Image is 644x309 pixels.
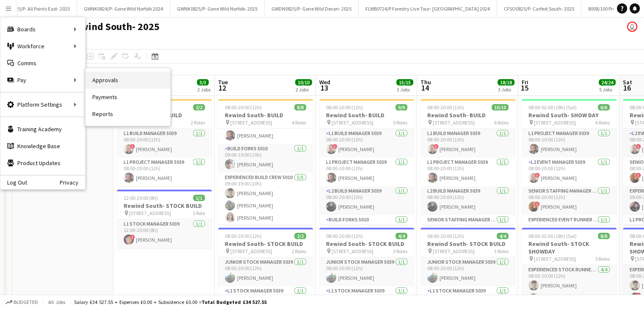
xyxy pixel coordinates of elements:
app-job-card: 08:00-02:00 (18h) (Sat)6/6Rewind South- SHOW DAY [STREET_ADDRESS]6 RolesL1 Project Manager 50391/... [522,99,616,224]
app-user-avatar: Elizabeth Ramirez Baca [627,22,637,32]
span: 08:00-20:00 (12h) [225,104,262,110]
h3: Rewind South- STOCK BUILD [420,240,515,248]
span: Wed [319,78,330,86]
app-job-card: 08:00-20:00 (12h)2/2Rewind South- BUILD [STREET_ADDRESS]2 RolesL1 Build Manager 50391/108:00-20:0... [117,99,212,186]
span: 08:00-20:00 (12h) [427,104,464,110]
button: GWNK0824/P- Gone Wild Norfolk 2024 [77,0,170,17]
button: GWNK0825/P- Gone Wild Norfolk- 2025 [170,0,265,17]
span: Fri [522,78,528,86]
span: ! [130,235,135,240]
h3: Rewind South- SHOW DAY [522,111,616,119]
span: 16 [622,83,632,93]
span: [STREET_ADDRESS] [332,248,373,254]
span: [STREET_ADDRESS] [332,119,373,126]
span: 13 [318,83,330,93]
span: 2/2 [294,233,306,239]
a: Payments [86,88,170,105]
span: [STREET_ADDRESS] [433,119,475,126]
span: 3/3 [197,79,209,86]
span: 5 Roles [595,256,610,262]
span: 08:00-02:00 (18h) (Sat) [528,233,577,239]
span: Total Budgeted £34 527.55 [202,299,267,305]
span: ! [130,144,135,149]
app-card-role: Build Forks 50101/109:00-19:00 (10h)[PERSON_NAME] [218,144,313,173]
app-card-role: L1 Build Manager 50391/108:00-20:00 (12h)![PERSON_NAME] [319,129,414,157]
app-job-card: 08:00-20:00 (12h)10/10Rewind South- BUILD [STREET_ADDRESS]6 RolesL1 Build Manager 50391/108:00-20... [420,99,515,224]
span: 18/18 [498,79,514,86]
span: [STREET_ADDRESS] [433,248,475,254]
div: 3 Jobs [498,86,514,93]
app-job-card: 08:00-20:00 (12h)9/9Rewind South- BUILD [STREET_ADDRESS]5 RolesL1 Build Manager 50391/108:00-20:0... [319,99,414,224]
app-card-role: L1 Project Manager 50391/108:00-20:00 (12h)[PERSON_NAME] [522,129,616,157]
app-card-role: L1 Project Manager 50391/108:00-20:00 (12h)[PERSON_NAME] [117,157,212,186]
app-job-card: 12:00-20:00 (8h)1/1Rewind South- STOCK BUILD [STREET_ADDRESS]1 RoleL1 Stock Manager 50391/112:00-... [117,190,212,248]
div: 5 Jobs [599,86,615,93]
span: 08:00-20:00 (12h) [427,233,464,239]
app-card-role: L1 Project Manager 50391/108:00-20:00 (12h)[PERSON_NAME] [420,157,515,186]
button: Budgeted [4,298,39,307]
span: 8/8 [294,104,306,110]
app-card-role: Senior Staffing Manager 50391/108:00-20:00 (12h)![PERSON_NAME] [522,186,616,215]
app-card-role: L1 Build Manager 50391/108:00-20:00 (12h)![PERSON_NAME] [117,129,212,157]
span: [STREET_ADDRESS] [129,210,171,216]
app-card-role: L2 Build Manager 50391/108:00-20:00 (12h)[PERSON_NAME] [420,186,515,215]
span: 6/6 [598,104,610,110]
app-card-role: Junior Stock Manager 50391/108:00-20:00 (12h)[PERSON_NAME] [218,257,313,286]
span: 15 [520,83,528,93]
span: [STREET_ADDRESS] [534,119,576,126]
span: Thu [420,78,431,86]
span: [STREET_ADDRESS] [534,256,576,262]
span: 08:00-20:00 (12h) [326,233,363,239]
div: Salary £34 527.55 + Expenses £0.00 + Subsistence £0.00 = [74,299,267,305]
app-card-role: L2 Event Manager 50391/108:00-20:00 (12h)![PERSON_NAME] [522,157,616,186]
div: 2 Jobs [296,86,312,93]
h3: Rewind South- BUILD [218,111,313,119]
a: Product Updates [0,154,85,171]
a: Comms [0,55,85,72]
app-card-role: Junior Stock Manager 50391/108:00-20:00 (12h)[PERSON_NAME] [420,257,515,286]
a: Privacy [60,179,85,186]
button: CFSO0825/P- Carfest South- 2025 [497,0,581,17]
div: Platform Settings [0,96,85,113]
h3: Rewind South- BUILD [420,111,515,119]
span: 5 Roles [393,119,407,126]
app-job-card: 08:00-20:00 (12h)8/8Rewind South- BUILD [STREET_ADDRESS]4 Roles08:00-20:00 (12h)![PERSON_NAME]L1 ... [218,99,313,224]
span: 24/24 [599,79,616,86]
app-card-role: Junior Stock Manager 50391/108:00-20:00 (12h)[PERSON_NAME] [319,257,414,286]
span: 4 Roles [292,119,306,126]
app-card-role: L2 Build Manager 50391/108:00-20:00 (12h)[PERSON_NAME] [319,186,414,215]
span: Sat [623,78,632,86]
div: Workforce [0,38,85,55]
span: 2 Roles [292,248,306,254]
app-card-role: Build Forks 50101/109:00-19:00 (10h) [319,215,414,244]
span: 9/9 [395,104,407,110]
span: 12 [217,83,228,93]
span: 4/4 [497,233,509,239]
span: ! [636,292,641,298]
span: 6 Roles [494,119,509,126]
span: 08:00-20:00 (12h) [326,104,363,110]
app-card-role: Experienced Build Crew 50105/509:00-19:00 (10h)[PERSON_NAME][PERSON_NAME][PERSON_NAME] [218,173,313,251]
button: FLWB0724/P Forestry Live Tour- [GEOGRAPHIC_DATA] 2024 [359,0,497,17]
h3: Rewind South- STOCK BUILD [218,240,313,248]
app-card-role: L1 Project Manager 50391/108:00-20:00 (12h)[PERSON_NAME] [319,157,414,186]
span: ! [434,144,439,149]
span: 2/2 [193,104,205,110]
span: ! [636,144,641,149]
a: Approvals [86,72,170,88]
span: 12:00-20:00 (8h) [124,195,158,201]
button: GWDN0825/P- Gone Wild Devon- 2025 [265,0,359,17]
span: All jobs [47,299,67,305]
span: ! [636,173,641,178]
h3: Rewind South- STOCK BUILD [117,202,212,210]
a: Training Academy [0,121,85,138]
span: [STREET_ADDRESS] [230,248,272,254]
span: [STREET_ADDRESS] [230,119,272,126]
span: Tue [218,78,228,86]
span: 08:00-02:00 (18h) (Sat) [528,104,577,110]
